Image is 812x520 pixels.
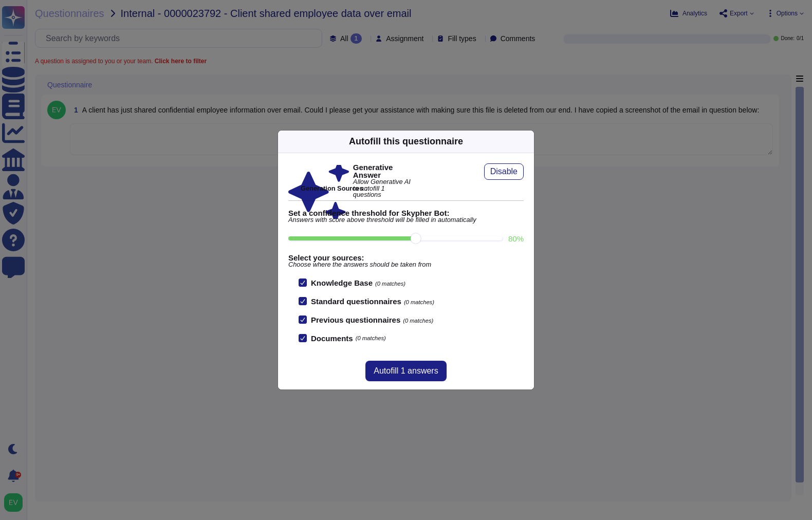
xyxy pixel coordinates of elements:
span: Disable [490,168,518,176]
span: (0 matches) [375,281,405,287]
span: (0 matches) [404,299,434,305]
b: Set a confidence threshold for Skypher Bot: [288,209,524,217]
b: Generation Sources : [301,184,367,192]
span: Answers with score above threshold will be filled in automatically [288,217,524,224]
b: Standard questionnaires [311,297,401,306]
span: (0 matches) [403,318,433,324]
b: Generative Answer [353,163,414,179]
b: Knowledge Base [311,278,373,287]
div: Autofill this questionnaire [349,135,463,148]
b: Documents [311,335,353,342]
span: Choose where the answers should be taken from [288,262,524,268]
button: Disable [484,163,524,180]
b: Previous questionnaires [311,315,400,324]
label: 80 % [508,235,524,243]
span: Allow Generative AI to autofill 1 questions [353,179,414,198]
span: (0 matches) [356,336,386,341]
span: Autofill 1 answers [374,367,438,375]
button: Autofill 1 answers [365,361,446,381]
b: Select your sources: [288,254,524,262]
